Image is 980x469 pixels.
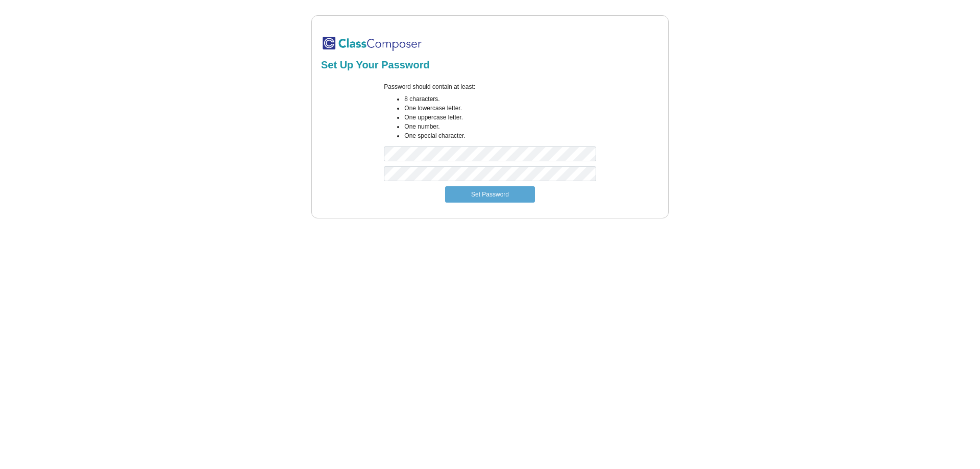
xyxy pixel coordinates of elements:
[404,104,596,113] li: One lowercase letter.
[445,186,535,203] button: Set Password
[404,131,596,140] li: One special character.
[384,82,475,91] label: Password should contain at least:
[404,113,596,122] li: One uppercase letter.
[321,59,659,71] h2: Set Up Your Password
[404,122,596,131] li: One number.
[404,94,596,104] li: 8 characters.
